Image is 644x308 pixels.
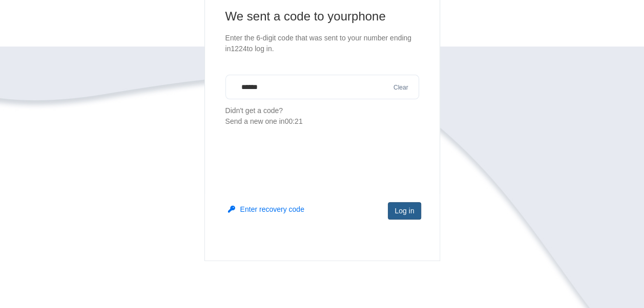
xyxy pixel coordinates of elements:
p: Enter the 6-digit code that was sent to your number ending in 1224 to log in. [225,33,419,54]
h1: We sent a code to your phone [225,8,419,25]
button: Enter recovery code [228,204,304,214]
p: Didn't get a code? [225,105,419,127]
div: Send a new one in 00:21 [225,116,419,127]
button: Log in [388,202,421,219]
button: Clear [390,83,411,93]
